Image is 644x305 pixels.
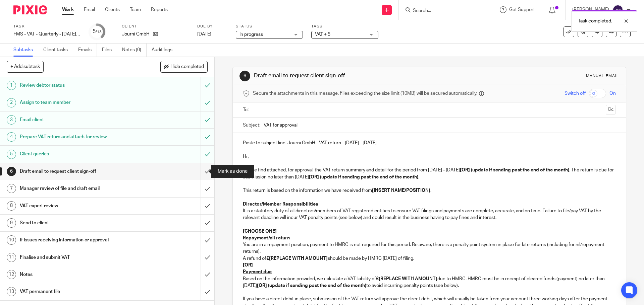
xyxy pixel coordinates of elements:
[20,270,136,280] h1: Notes
[152,44,177,57] a: Audit logs
[20,218,136,228] h1: Send to client
[243,140,615,146] p: Paste to subject line: Journi GmbH - VAT return - [DATE] - [DATE]
[243,263,253,268] strong: [OR]
[20,183,136,194] h1: Manager review of file and draft email
[606,105,616,115] button: Cc
[7,270,16,279] div: 12
[7,218,16,228] div: 9
[315,32,330,37] span: VAT + 5
[122,31,150,37] p: Journi GmbH
[612,5,623,15] img: svg%3E
[257,283,366,288] strong: [OR] (update if sending past the end of the month)
[7,287,16,296] div: 13
[84,6,95,13] a: Email
[239,32,263,37] span: In progress
[578,18,612,24] p: Task completed.
[130,6,141,13] a: Team
[20,97,136,107] h1: Assign to team member
[197,32,211,36] span: [DATE]
[170,64,204,70] span: Hide completed
[20,166,136,176] h1: Draft email to request client sign-off
[20,132,136,142] h1: Prepare VAT return and attach for review
[20,287,136,297] h1: VAT permanent file
[243,276,615,289] p: Based on the information provided, we calculate a VAT liability of due to HMRC. HMRC must be in r...
[7,115,16,125] div: 3
[565,90,586,97] span: Switch off
[20,115,136,125] h1: Email client
[7,150,16,159] div: 5
[7,98,16,107] div: 2
[376,277,437,281] strong: £[REPLACE WITH AMOUNT]
[7,235,16,245] div: 10
[7,253,16,262] div: 11
[254,72,444,79] h1: Draft email to request client sign-off
[309,175,418,179] strong: [OR] (update if sending past the end of the month)
[243,236,290,240] u: Repayment/nil return
[460,168,569,172] strong: [OR] (update if sending past the end of the month)
[160,61,208,72] button: Hide completed
[243,255,615,262] p: A refund of should be made by HMRC [DATE] of filing.
[243,187,615,194] p: This return is based on the information we have received from .
[239,71,250,81] div: 6
[13,24,80,29] label: Task
[20,149,136,159] h1: Client queries
[20,252,136,262] h1: Finalise and submit VAT
[13,31,80,37] div: FMS - VAT - Quarterly - [DATE] - [DATE]
[105,6,120,13] a: Clients
[243,229,277,234] strong: [CHOOSE ONE]
[266,256,328,261] strong: £[REPLACE WITH AMOUNT]
[243,270,272,274] u: Payment due
[243,153,615,160] p: Hi ,
[62,6,74,13] a: Work
[7,81,16,90] div: 1
[20,201,136,211] h1: VAT expert review
[243,106,250,113] label: To:
[243,241,615,255] p: You are in a repayment position, payment to HMRC is not required for this period. Be aware, there...
[236,24,303,29] label: Status
[13,5,47,14] img: Pixie
[7,132,16,142] div: 4
[122,44,147,57] a: Notes (0)
[243,122,260,129] label: Subject:
[20,235,136,245] h1: If issues receiving information or approval
[7,61,44,72] button: + Add subtask
[7,167,16,176] div: 6
[78,44,97,57] a: Emails
[102,44,117,57] a: Files
[197,24,227,29] label: Due by
[243,202,318,207] u: Director/Member Responsibilities
[243,208,615,221] p: It is a statutory duty of all directors/members of VAT registered entities to ensure VAT filings ...
[311,24,378,29] label: Tags
[13,31,80,37] div: FMS - VAT - Quarterly - June - August, 2025
[243,167,615,180] p: Please find attached, for approval, the VAT return summary and detail for the period from [DATE] ...
[93,28,102,35] div: 5
[7,201,16,211] div: 8
[96,30,102,34] small: /13
[43,44,73,57] a: Client tasks
[372,188,430,193] strong: [INSERT NAME/POSITION]
[13,44,38,57] a: Subtasks
[609,90,616,97] span: On
[586,73,619,79] div: Manual email
[7,184,16,193] div: 7
[20,80,136,90] h1: Review debtor status
[122,24,189,29] label: Client
[253,90,477,97] span: Secure the attachments in this message. Files exceeding the size limit (10MB) will be secured aut...
[151,6,168,13] a: Reports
